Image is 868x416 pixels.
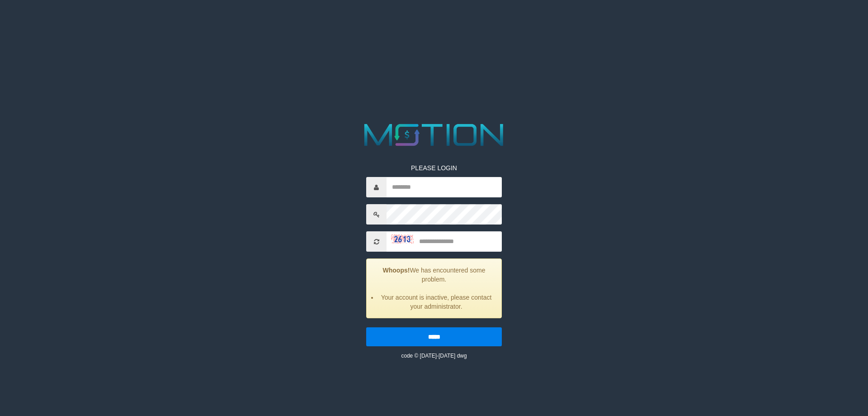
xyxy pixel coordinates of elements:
[401,353,467,359] small: code © [DATE]-[DATE] dwg
[366,258,502,318] div: We has encountered some problem.
[378,293,495,311] li: Your account is inactive, please contact your administrator.
[358,120,510,150] img: MOTION_logo.png
[391,234,414,244] img: captcha
[383,267,410,274] strong: Whoops!
[366,163,502,172] p: PLEASE LOGIN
